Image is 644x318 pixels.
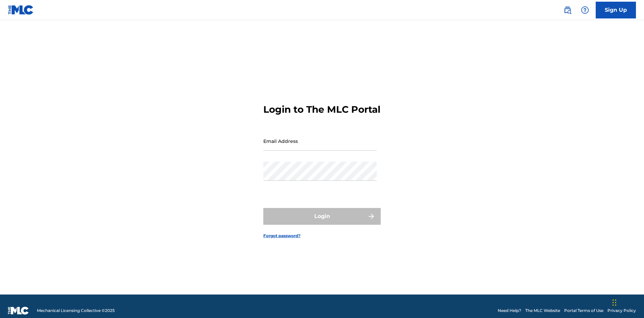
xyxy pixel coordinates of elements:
div: Drag [612,293,616,313]
a: Privacy Policy [607,308,636,314]
a: Forgot password? [263,233,301,239]
a: The MLC Website [525,308,560,314]
a: Sign Up [596,2,636,18]
a: Need Help? [498,308,521,314]
h3: Login to The MLC Portal [263,104,380,115]
img: help [581,6,589,14]
iframe: Chat Widget [610,286,644,318]
div: Help [578,3,592,17]
span: Mechanical Licensing Collective © 2025 [37,308,115,314]
a: Portal Terms of Use [564,308,603,314]
img: MLC Logo [8,5,34,15]
img: search [563,6,572,14]
img: logo [8,307,29,315]
a: Public Search [561,3,574,17]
